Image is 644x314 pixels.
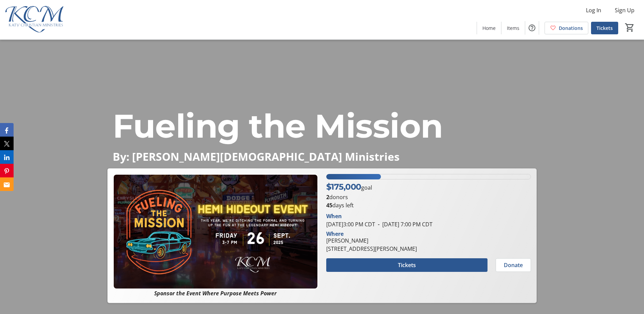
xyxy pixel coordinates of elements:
div: Where [326,231,344,237]
span: Tickets [596,24,613,32]
span: [DATE] 3:00 PM CDT [326,221,375,228]
span: $175,000 [326,182,361,192]
button: Donate [496,258,531,272]
img: Campaign CTA Media Photo [113,174,318,289]
span: 45 [326,202,332,209]
span: Donations [559,24,583,32]
span: Sign Up [615,6,634,14]
a: Donations [545,22,588,34]
span: Items [507,24,519,32]
button: Tickets [326,258,487,272]
span: [DATE] 7:00 PM CDT [375,221,433,228]
p: goal [326,181,372,193]
div: 26.71428571428571% of fundraising goal reached [326,174,531,179]
span: Home [482,24,496,32]
button: Cart [624,21,636,34]
div: [PERSON_NAME] [326,237,417,245]
a: Home [477,22,501,34]
p: donors [326,193,531,201]
span: Donate [504,261,523,269]
span: - [375,221,382,228]
div: When [326,212,342,220]
button: Help [525,21,539,35]
img: Katy Christian Ministries's Logo [4,3,65,37]
a: Tickets [591,22,618,34]
em: Sponsor the Event Where Purpose Meets Power [154,290,277,297]
p: By: [PERSON_NAME][DEMOGRAPHIC_DATA] Ministries [113,151,531,162]
p: days left [326,201,531,209]
a: Items [501,22,525,34]
span: Tickets [398,261,416,269]
span: Log In [586,6,601,14]
button: Sign Up [609,5,640,16]
span: Fueling the Mission [113,106,443,146]
button: Log In [581,5,607,16]
div: [STREET_ADDRESS][PERSON_NAME] [326,245,417,253]
b: 2 [326,193,329,201]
